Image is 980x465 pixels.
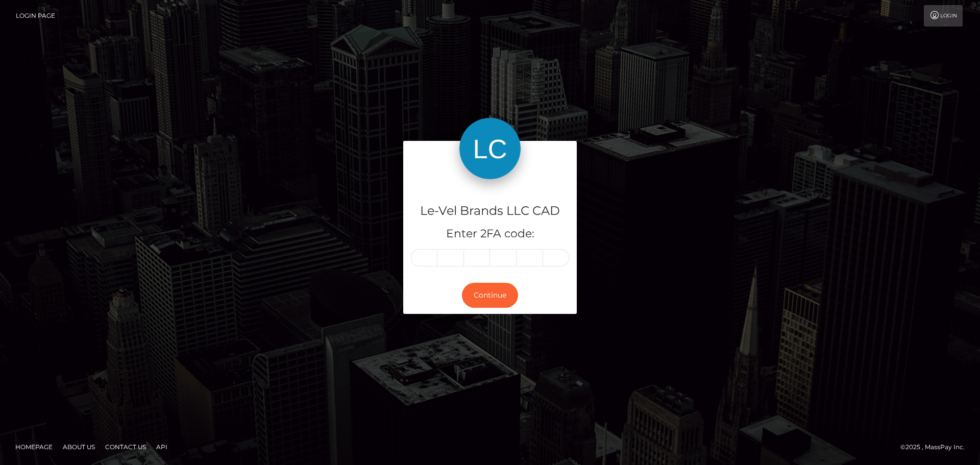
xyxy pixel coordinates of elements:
[59,439,99,455] a: About Us
[152,439,171,455] a: API
[411,202,569,220] h4: Le-Vel Brands LLC CAD
[462,283,518,308] button: Continue
[459,118,521,179] img: Le-Vel Brands LLC CAD
[924,5,963,27] a: Login
[101,439,150,455] a: Contact Us
[900,442,972,453] div: © 2025 , MassPay Inc.
[411,226,569,242] h5: Enter 2FA code:
[16,5,55,27] a: Login Page
[11,439,57,455] a: Homepage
